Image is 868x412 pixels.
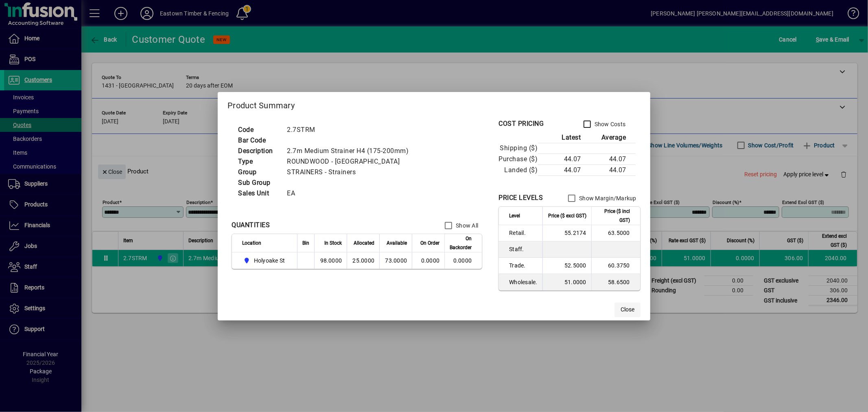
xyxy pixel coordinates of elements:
div: PRICE LEVELS [498,193,543,203]
th: Average [587,132,636,143]
td: 44.07 [587,164,636,175]
span: Location [242,239,261,248]
td: 2.7STRM [283,125,419,135]
td: Shipping ($) [498,143,538,153]
label: Show Margin/Markup [577,194,636,202]
td: 73.0000 [379,252,412,269]
label: Show Costs [593,120,626,128]
span: Price ($ incl GST) [597,207,630,225]
div: QUANTITIES [232,220,270,230]
span: Close [621,305,634,314]
span: On Order [420,239,439,248]
td: Bar Code [234,135,283,146]
span: Level [509,211,520,220]
span: On Backorder [450,234,472,252]
td: 2.7m Medium Strainer H4 (175-200mm) [283,146,419,156]
td: 44.07 [538,164,587,175]
div: COST PRICING [498,119,544,129]
button: Close [614,302,641,317]
td: EA [283,188,419,199]
td: 55.2174 [542,225,591,241]
span: Wholesale. [509,278,538,286]
td: 63.5000 [591,225,640,241]
span: Holyoake St [254,256,285,265]
span: Bin [302,239,309,248]
td: STRAINERS - Strainers [283,167,419,178]
td: 25.0000 [347,252,379,269]
td: 0.0000 [444,252,482,269]
td: 44.07 [587,153,636,164]
td: Group [234,167,283,178]
span: Staff. [509,245,538,253]
td: 52.5000 [542,258,591,274]
span: Trade. [509,261,538,270]
td: Sales Unit [234,188,283,199]
td: ROUNDWOOD - [GEOGRAPHIC_DATA] [283,156,419,167]
td: Purchase ($) [498,153,538,164]
td: 44.07 [538,153,587,164]
span: Retail. [509,229,538,237]
td: Sub Group [234,178,283,188]
td: 51.0000 [542,274,591,290]
h2: Product Summary [218,92,650,116]
td: Description [234,146,283,156]
span: In Stock [324,239,342,248]
td: 58.6500 [591,274,640,290]
span: Price ($ excl GST) [548,211,586,220]
span: Allocated [354,239,374,248]
span: Available [387,239,407,248]
td: 60.3750 [591,258,640,274]
td: Landed ($) [498,164,538,175]
th: Latest [538,132,587,143]
td: 98.0000 [314,252,347,269]
td: Type [234,156,283,167]
td: Code [234,125,283,135]
label: Show All [454,221,478,230]
span: Holyoake St [242,256,288,265]
span: 0.0000 [421,257,440,264]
